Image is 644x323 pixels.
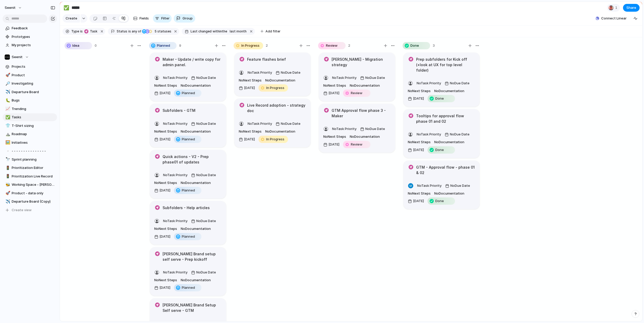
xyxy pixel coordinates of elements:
[157,43,170,48] span: Planned
[319,104,395,153] div: GTM Approval flow phase 3 - MakerNoTask PriorityNoDue DateNoNext StepsNoDocumentation[DATE]Review
[5,90,10,95] button: ✈️
[12,165,55,170] span: Prioritization Editor
[150,201,226,245] div: Subfolders - Help articlesNoTask PriorityNoDue DateNoNext StepsNoDocumentation[DATE]Planned
[128,29,131,34] span: is
[5,157,10,162] button: 🔭
[12,26,55,31] span: Feedback
[413,96,424,101] span: [DATE]
[183,16,193,21] span: Group
[234,99,311,147] div: Live Record adoption - strategy docNoTask PriorityNoDue DateNoNext StepsNoDocumentation[DATE]In P...
[12,174,55,179] span: Prioritization Live Record
[246,120,273,128] button: NoTask Priority
[413,147,424,153] span: [DATE]
[190,268,217,277] button: NoDue Date
[408,191,431,196] span: No Next Steps
[80,29,83,34] span: is
[163,57,222,67] h1: Maker - Update / write copy for admin panel.
[3,105,57,113] div: 📈Trending
[5,73,10,78] button: 🚀
[257,135,289,143] button: In Progress
[3,189,57,197] a: 🚀Product - data only
[244,137,255,142] span: [DATE]
[328,142,339,147] span: [DATE]
[162,217,189,225] button: NoTask Priority
[5,173,9,179] div: 🚦
[450,183,470,188] span: No Due Date
[83,29,99,34] button: Task
[12,132,55,137] span: Roadmap
[12,34,55,39] span: Prototypes
[359,125,386,133] button: NoDue Date
[163,121,187,126] span: No Task Priority
[79,29,84,34] button: is
[443,130,471,139] button: NoDue Date
[3,156,57,163] div: 🔭Sprint planning
[190,74,217,82] button: NoDue Date
[190,217,217,225] button: NoDue Date
[601,16,627,21] span: Connect Linear
[150,104,226,147] div: Subfolders - GTMNoTask PriorityNoDue DateNoNext StepsNoDocumentation[DATE]Planned
[5,132,10,137] button: ⛰️
[326,43,338,48] span: Review
[5,191,10,196] button: 🚀
[153,284,172,292] button: [DATE]
[5,140,9,146] div: 🖼️
[408,88,431,94] span: No Next Steps
[161,16,170,21] span: Filter
[426,197,456,205] button: Done
[230,29,247,34] span: last month
[173,135,203,143] button: Planned
[3,206,57,214] button: Create view
[228,29,248,34] button: last month
[332,127,356,131] span: No Task Priority
[64,4,69,11] div: ✅
[408,140,431,145] span: No Next Steps
[435,147,444,153] span: Done
[626,5,636,10] span: Share
[328,91,339,96] span: [DATE]
[5,5,16,10] span: Seenit
[3,130,57,138] div: ⛰️Roadmap
[416,113,475,124] h1: Tooltips for approval flow phase 01 and 02
[274,120,302,128] button: NoDue Date
[2,4,25,12] button: Seenit
[150,53,226,101] div: Maker - Update / write copy for admin panel.NoTask PriorityNoDue DateNoNext StepsNoDocumentation[...
[3,41,57,49] a: My projects
[257,28,284,35] button: Add filter
[319,53,395,101] div: [PERSON_NAME] - Migration strategyNoTask PriorityNoDue DateNoNext StepsNoDocumentation[DATE]Review
[12,191,55,196] span: Product - data only
[182,234,195,239] span: Planned
[257,84,289,92] button: In Progress
[12,199,55,204] span: Departure Board (Copy)
[159,137,170,142] span: [DATE]
[154,180,177,185] span: No Next Steps
[12,123,55,128] span: T-Shirt sizing
[5,182,10,187] button: 🐝
[153,186,172,195] button: [DATE]
[623,4,640,12] button: Share
[415,79,442,87] button: NoTask Priority
[407,146,425,154] button: [DATE]
[5,115,10,120] button: ✅
[266,85,284,91] span: In Progress
[12,140,55,145] span: Initiatives
[416,57,475,73] h1: Prep subfolders for Kick off (+look at UX for top level folder)
[5,182,9,188] div: 🐝
[150,247,226,296] div: [PERSON_NAME] Brand setup self serve - Prep kickoffNoTask PriorityNoDue DateNoNext StepsNoDocumen...
[182,188,195,193] span: Planned
[342,140,372,149] button: Review
[3,122,57,130] a: 👕T-Shirt sizing
[3,164,57,172] a: 🚦Prioritization Editor
[248,121,272,126] span: No Task Priority
[12,106,55,112] span: Trending
[5,190,9,196] div: 🚀
[159,188,170,193] span: [DATE]
[12,148,55,154] span: - - - - - - - - - - - - - - -
[5,114,9,120] div: ✅
[154,129,177,134] span: No Next Steps
[159,234,170,239] span: [DATE]
[434,140,464,145] span: No Documentation
[322,140,341,149] button: [DATE]
[403,109,480,158] div: Tooltips for approval flow phase 01 and 02NoTask PriorityNoDue DateNoNext StepsNoDocumentation[DA...
[351,142,362,147] span: Review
